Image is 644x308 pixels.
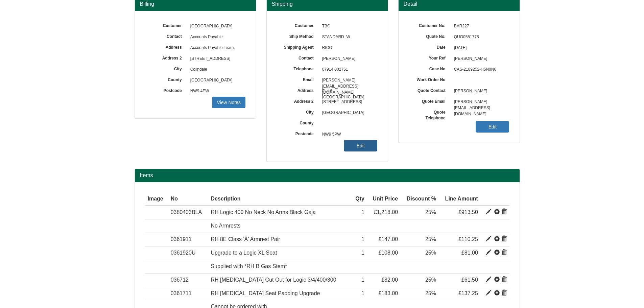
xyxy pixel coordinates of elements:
a: Edit [476,121,509,133]
span: 25% [425,250,436,256]
td: 0361711 [168,287,208,300]
label: Customer [277,21,319,29]
label: Telephone [277,64,319,72]
label: Work Order No [409,75,451,83]
td: 036712 [168,273,208,287]
label: Contact [277,53,319,61]
th: Description [208,192,351,206]
span: £61.50 [461,277,478,283]
span: [STREET_ADDRESS] [187,53,246,64]
span: 1 [361,277,364,283]
span: [PERSON_NAME] [319,53,378,64]
span: [GEOGRAPHIC_DATA] [187,75,246,86]
label: Contact [145,32,187,40]
label: Quote No. [409,32,451,40]
span: £82.00 [381,277,398,283]
span: [GEOGRAPHIC_DATA] [187,21,246,32]
span: 1 [361,236,364,242]
th: Line Amount [439,192,481,206]
label: Address 2 [145,53,187,61]
label: County [145,75,187,83]
span: Colindale [187,64,246,75]
label: Address [277,86,319,94]
h2: Items [140,172,515,179]
label: Shipping Agent [277,43,319,50]
label: County [277,118,319,126]
h3: Billing [140,1,251,7]
span: 1 [361,290,364,296]
label: Quote Contact [409,86,451,94]
span: [PERSON_NAME] [451,86,509,97]
th: Unit Price [367,192,401,206]
a: View Notes [212,97,245,108]
span: Accounts Payable Team, [187,43,246,53]
span: £110.25 [458,236,478,242]
span: £147.00 [378,236,398,242]
td: 0361920U [168,246,208,260]
span: QUO0551778 [451,32,509,43]
span: 1 [361,209,364,215]
span: Supplied with *RH B Gas Stem* [211,263,287,269]
label: Customer [145,21,187,29]
label: Postcode [277,129,319,137]
label: Quote Telephone [409,108,451,121]
span: RH [MEDICAL_DATA] Cut Out for Logic 3/4/400/300 [211,277,336,283]
label: Postcode [145,86,187,94]
span: TBC [319,21,378,32]
span: £137.25 [458,290,478,296]
span: £183.00 [378,290,398,296]
span: Accounts Payable [187,32,246,43]
span: RICO [319,43,378,53]
span: £81.00 [461,250,478,256]
th: No [168,192,208,206]
span: [PERSON_NAME][EMAIL_ADDRESS][DOMAIN_NAME] [319,75,378,86]
span: £913.50 [458,209,478,215]
td: 0361911 [168,233,208,246]
label: Email [277,75,319,83]
span: NW9 5PW [319,129,378,140]
span: CAS-2189252-H5N0N6 [451,64,509,75]
span: RH [MEDICAL_DATA] Seat Padding Upgrade [211,290,320,296]
span: £108.00 [378,250,398,256]
label: Date [409,43,451,50]
th: Image [145,192,168,206]
label: City [145,64,187,72]
span: [DATE] [451,43,509,53]
label: Ship Method [277,32,319,40]
span: Upgrade to a Logic XL Seat [211,250,277,256]
span: [PERSON_NAME] [451,53,509,64]
span: 25% [425,290,436,296]
label: Address 2 [277,97,319,104]
span: NW9 4EW [187,86,246,97]
th: Qty [351,192,367,206]
label: City [277,108,319,115]
label: Quote Email [409,97,451,104]
span: 25% [425,277,436,283]
span: 25% [425,209,436,215]
span: RH Logic 400 No Neck No Arms Black Gaja [211,209,315,215]
span: Flat 6, [GEOGRAPHIC_DATA] [319,86,378,97]
span: BAR227 [451,21,509,32]
span: £1,218.00 [374,209,398,215]
td: 0380403BLA [168,206,208,219]
span: 07914 002751 [319,64,378,75]
span: 25% [425,236,436,242]
span: [STREET_ADDRESS] [319,97,378,108]
h3: Detail [404,1,515,7]
h3: Shipping [272,1,383,7]
th: Discount % [401,192,439,206]
span: RH 8E Class 'A' Armrest Pair [211,236,280,242]
span: [PERSON_NAME][EMAIL_ADDRESS][DOMAIN_NAME] [451,97,509,108]
span: [GEOGRAPHIC_DATA] [319,108,378,118]
label: Your Ref [409,53,451,61]
a: Edit [344,140,377,151]
label: Customer No. [409,21,451,29]
label: Case No [409,64,451,72]
label: Address [145,43,187,50]
span: No Armrests [211,223,240,229]
span: 1 [361,250,364,256]
span: STANDARD_W [319,32,378,43]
